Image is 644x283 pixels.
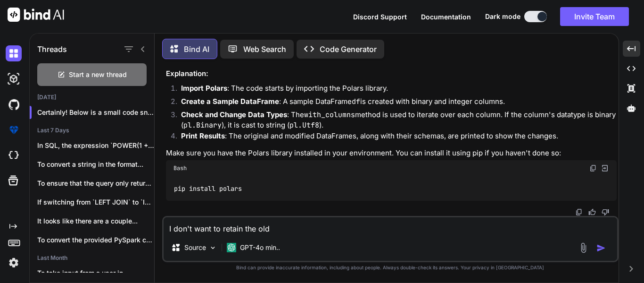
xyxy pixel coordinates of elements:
[6,71,22,87] img: darkAi-studio
[181,84,227,93] strong: Import Polars
[173,83,617,96] li: : The code starts by importing the Polars library.
[353,13,407,21] span: Discord Support
[30,127,154,134] h2: Last 7 Days
[37,268,154,278] p: To take input from a user in...
[243,43,286,55] p: Web Search
[37,141,154,150] p: In SQL, the expression `POWER(1 + 0.04,...
[352,97,360,106] code: df
[6,45,22,61] img: darkChat
[589,164,597,172] img: copy
[162,264,619,271] p: Bind can provide inaccurate information, including about people. Always double-check its answers....
[166,69,617,79] h3: Explanation:
[227,243,236,252] img: GPT-4o mini
[37,160,154,169] p: To convert a string in the format...
[575,208,583,216] img: copy
[320,43,377,55] p: Code Generator
[173,131,617,144] li: : The original and modified DataFrames, along with their schemas, are printed to show the changes.
[596,243,606,253] img: icon
[602,208,609,216] img: dislike
[30,94,154,101] h2: [DATE]
[183,120,222,130] code: pl.Binary
[578,242,589,253] img: attachment
[69,70,127,79] span: Start a new thread
[289,120,319,130] code: pl.Utf8
[184,43,209,55] p: Bind AI
[37,216,154,226] p: It looks like there are a couple...
[30,254,154,262] h2: Last Month
[181,97,279,106] strong: Create a Sample DataFrame
[181,131,225,140] strong: Print Results
[173,110,617,131] li: : The method is used to iterate over each column. If the column's datatype is binary ( ), it is c...
[240,243,280,252] p: GPT-4o min..
[173,184,243,194] code: pip install polars
[164,217,617,234] textarea: I don't want to retain the old
[37,108,154,117] p: Certainly! Below is a small code snippet...
[181,110,287,119] strong: Check and Change Data Types
[421,13,471,21] span: Documentation
[485,12,520,21] span: Dark mode
[37,235,154,245] p: To convert the provided PySpark code to...
[601,164,609,172] img: Open in Browser
[6,122,22,138] img: premium
[37,179,154,188] p: To ensure that the query only returns...
[173,96,617,110] li: : A sample DataFrame is created with binary and integer columns.
[421,12,471,22] button: Documentation
[6,255,22,271] img: settings
[37,197,154,207] p: If switching from `LEFT JOIN` to `INNER...
[304,110,355,120] code: with_columns
[209,244,217,252] img: Pick Models
[588,208,596,216] img: like
[6,96,22,112] img: githubDark
[353,12,407,22] button: Discord Support
[8,8,64,22] img: Bind AI
[37,43,67,55] h1: Threads
[166,148,617,159] p: Make sure you have the Polars library installed in your environment. You can install it using pip...
[184,243,206,252] p: Source
[173,164,187,172] span: Bash
[560,7,629,26] button: Invite Team
[6,147,22,163] img: cloudideIcon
